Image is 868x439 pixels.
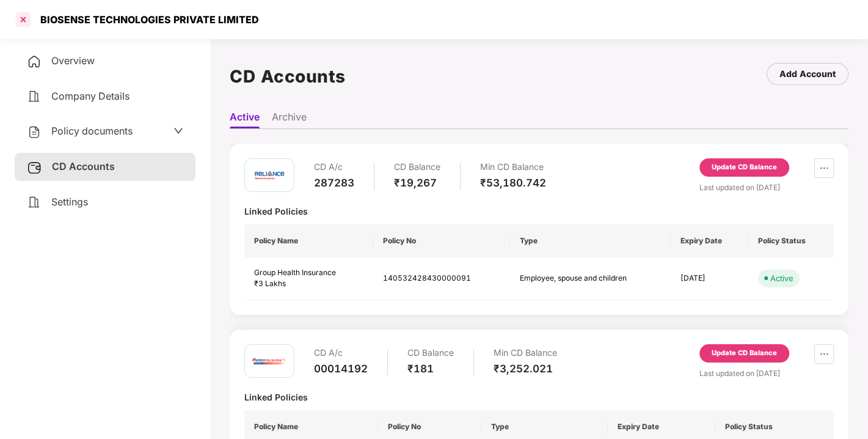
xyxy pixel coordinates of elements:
div: 287283 [314,176,354,190]
li: Active [230,111,260,128]
div: Update CD Balance [712,162,777,173]
span: Settings [51,196,88,208]
div: CD Balance [407,344,454,362]
div: Group Health Insurance [254,267,363,279]
div: ₹181 [407,362,454,375]
th: Policy Status [748,224,834,257]
div: 00014192 [314,362,368,375]
button: ellipsis [814,158,834,178]
div: Linked Policies [244,391,834,403]
div: ₹3,252.021 [494,362,557,375]
span: ₹3 Lakhs [254,279,286,288]
div: CD Balance [394,158,440,176]
span: down [173,126,183,136]
img: svg+xml;base64,PHN2ZyB4bWxucz0iaHR0cDovL3d3dy53My5vcmcvMjAwMC9zdmciIHdpZHRoPSIyNCIgaGVpZ2h0PSIyNC... [27,54,42,69]
div: Linked Policies [244,205,834,217]
span: ellipsis [815,163,833,173]
img: svg+xml;base64,PHN2ZyB4bWxucz0iaHR0cDovL3d3dy53My5vcmcvMjAwMC9zdmciIHdpZHRoPSIyNCIgaGVpZ2h0PSIyNC... [27,89,42,104]
div: Min CD Balance [480,158,546,176]
div: Update CD Balance [712,348,777,359]
div: Last updated on [DATE] [699,367,834,379]
img: svg+xml;base64,PHN2ZyB4bWxucz0iaHR0cDovL3d3dy53My5vcmcvMjAwMC9zdmciIHdpZHRoPSIyNCIgaGVpZ2h0PSIyNC... [27,195,42,210]
span: ellipsis [815,349,833,359]
div: CD A/c [314,158,354,176]
button: ellipsis [814,344,834,364]
td: 140532428430000091 [373,257,510,301]
div: Min CD Balance [494,344,557,362]
div: Active [770,272,793,284]
img: svg+xml;base64,PHN2ZyB3aWR0aD0iMjUiIGhlaWdodD0iMjQiIHZpZXdCb3g9IjAgMCAyNSAyNCIgZmlsbD0ibm9uZSIgeG... [27,160,42,175]
img: iciciprud.png [251,343,288,380]
th: Expiry Date [671,224,748,257]
span: CD Accounts [52,160,115,172]
td: [DATE] [671,257,748,301]
img: svg+xml;base64,PHN2ZyB4bWxucz0iaHR0cDovL3d3dy53My5vcmcvMjAwMC9zdmciIHdpZHRoPSIyNCIgaGVpZ2h0PSIyNC... [27,125,42,139]
span: Policy documents [51,125,133,137]
li: Archive [272,111,307,128]
th: Policy Name [244,224,373,257]
div: Add Account [779,67,836,81]
div: ₹19,267 [394,176,440,190]
span: Overview [51,54,95,67]
div: CD A/c [314,344,368,362]
div: Employee, spouse and children [520,273,654,284]
th: Policy No [373,224,510,257]
h1: CD Accounts [230,63,346,90]
div: BIOSENSE TECHNOLOGIES PRIVATE LIMITED [33,13,259,26]
div: ₹53,180.742 [480,176,546,190]
th: Type [510,224,671,257]
img: rgi.png [251,168,288,183]
span: Company Details [51,90,129,102]
div: Last updated on [DATE] [699,182,834,193]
